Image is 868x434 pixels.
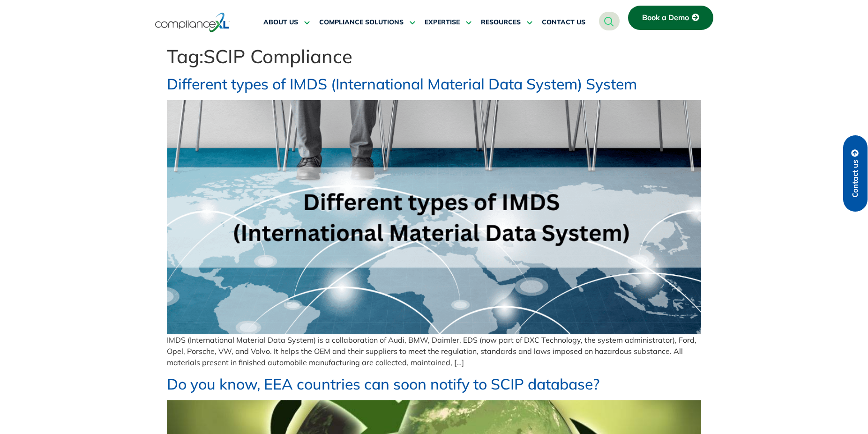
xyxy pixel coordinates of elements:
[167,375,599,393] a: Do you know, EEA countries can soon notify to SCIP database?
[851,160,860,198] span: Contact us
[263,18,298,27] span: ABOUT US
[642,14,689,22] span: Book a Demo
[263,11,310,34] a: ABOUT US
[425,11,471,34] a: EXPERTISE
[542,11,585,34] a: CONTACT US
[319,11,415,34] a: COMPLIANCE SOLUTIONS
[167,45,701,67] h1: Tag:
[319,18,404,27] span: COMPLIANCE SOLUTIONS
[542,18,585,27] span: CONTACT US
[481,11,532,34] a: RESOURCES
[167,334,701,368] p: IMDS (International Material Data System) is a collaboration of Audi, BMW, Daimler, EDS (now part...
[155,12,230,33] img: logo-one.svg
[481,18,521,27] span: RESOURCES
[425,18,460,27] span: EXPERTISE
[843,135,868,212] a: Contact us
[599,12,620,30] a: navsearch-button
[628,6,713,30] a: Book a Demo
[203,44,352,68] span: SCIP Compliance
[167,74,637,93] a: Different types of IMDS (International Material Data System) System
